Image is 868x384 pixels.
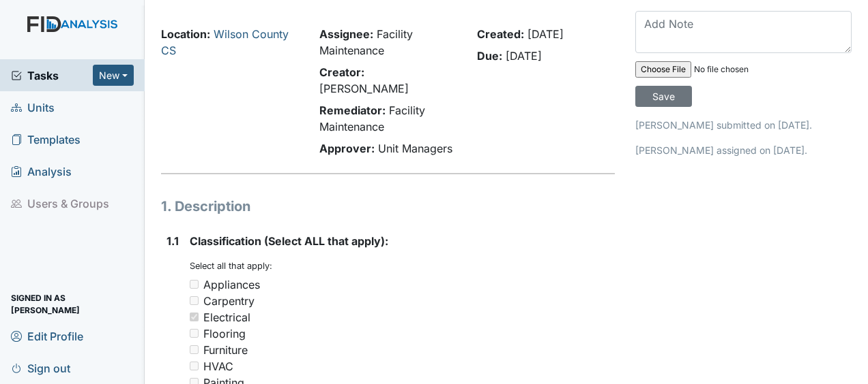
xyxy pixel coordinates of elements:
h1: 1. Description [161,196,615,217]
div: Appliances [203,276,260,293]
span: Sign out [11,357,70,379]
p: [PERSON_NAME] assigned on [DATE]. [635,143,852,157]
input: Flooring [190,329,199,338]
span: Units [11,97,55,118]
span: [DATE] [506,49,542,63]
strong: Approver: [319,142,375,155]
small: Select all that apply: [190,261,272,271]
div: HVAC [203,358,233,374]
span: [DATE] [527,27,564,41]
div: Furniture [203,342,248,358]
strong: Created: [477,27,524,41]
div: Electrical [203,309,250,325]
strong: Due: [477,49,502,63]
input: Appliances [190,280,199,289]
div: Carpentry [203,293,255,309]
strong: Location: [161,27,210,41]
p: [PERSON_NAME] submitted on [DATE]. [635,118,852,132]
input: Carpentry [190,296,199,305]
a: Wilson County CS [161,27,289,57]
span: Analysis [11,161,72,182]
span: Classification (Select ALL that apply): [190,234,388,248]
input: HVAC [190,362,199,370]
strong: Creator: [319,65,364,79]
button: New [93,65,134,86]
input: Save [635,86,692,107]
span: Unit Managers [378,142,452,155]
input: Furniture [190,345,199,354]
input: Electrical [190,313,199,321]
strong: Assignee: [319,27,373,41]
span: [PERSON_NAME] [319,82,409,95]
a: Tasks [11,67,93,84]
div: Flooring [203,325,246,342]
label: 1.1 [167,233,179,249]
span: Signed in as [PERSON_NAME] [11,293,134,315]
strong: Remediator: [319,103,386,117]
span: Templates [11,129,81,150]
span: Edit Profile [11,325,83,347]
